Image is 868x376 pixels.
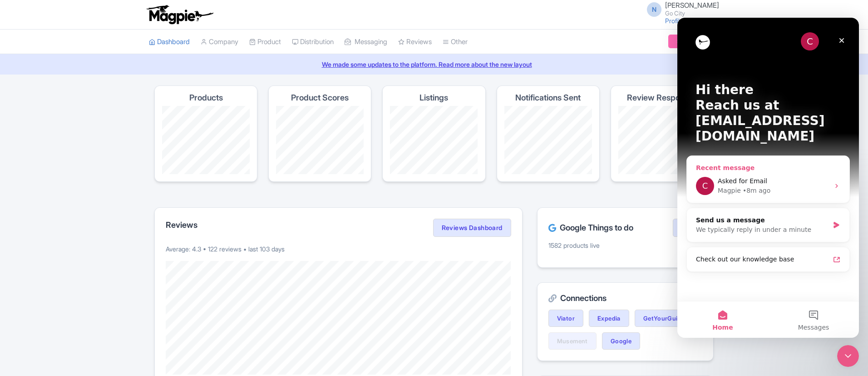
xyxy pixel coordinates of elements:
[144,5,215,25] img: logo-ab69f6fb50320c5b225c76a69d11143b.png
[837,345,859,367] iframe: Intercom live chat
[665,1,719,10] span: [PERSON_NAME]
[291,93,349,102] h4: Product Scores
[665,10,719,16] small: Go City
[673,219,702,237] a: Hub
[419,93,448,102] h4: Listings
[647,2,661,17] span: N
[677,18,859,338] iframe: Intercom live chat
[201,30,238,55] a: Company
[665,17,683,25] a: Profile
[166,221,197,230] h2: Reviews
[345,30,387,55] a: Messaging
[548,294,702,303] h2: Connections
[548,241,702,250] p: 1582 products live
[668,35,719,48] a: Subscription
[635,310,694,327] a: GetYourGuide
[515,93,581,102] h4: Notifications Sent
[602,332,640,350] a: Google
[149,30,190,55] a: Dashboard
[548,223,633,232] h2: Google Things to do
[5,60,863,69] a: We made some updates to the platform. Read more about the new layout
[548,332,597,350] a: Musement
[548,310,583,327] a: Viator
[166,244,511,254] p: Average: 4.3 • 122 reviews • last 103 days
[249,30,281,55] a: Product
[443,30,468,55] a: Other
[589,310,629,327] a: Expedia
[627,93,697,102] h4: Review Responses
[433,219,511,237] a: Reviews Dashboard
[292,30,334,55] a: Distribution
[641,2,719,16] a: N [PERSON_NAME] Go City
[398,30,432,55] a: Reviews
[189,93,223,102] h4: Products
